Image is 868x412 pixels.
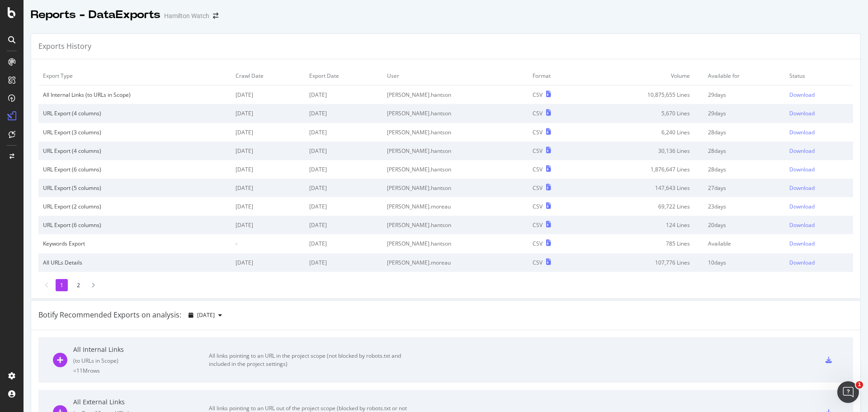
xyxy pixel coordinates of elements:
td: 23 days [703,197,784,216]
td: [DATE] [305,253,382,272]
td: 30,136 Lines [583,142,704,160]
div: CSV [533,184,542,192]
td: [DATE] [231,160,305,179]
div: URL Export (2 columns) [43,203,226,210]
div: CSV [533,259,542,266]
div: Download [789,184,815,192]
span: 1 [856,381,863,388]
td: [PERSON_NAME].hantson [382,142,528,160]
td: 20 days [703,216,784,234]
td: [PERSON_NAME].hantson [382,104,528,123]
td: 29 days [703,85,784,104]
div: CSV [533,128,542,136]
div: Hamilton Watch [164,11,209,20]
td: 28 days [703,123,784,142]
td: [DATE] [231,123,305,142]
div: Download [789,128,815,136]
span: 2025 Sep. 25th [197,311,215,319]
td: [DATE] [231,197,305,216]
td: 147,643 Lines [583,179,704,197]
td: Status [785,66,853,85]
div: URL Export (3 columns) [43,128,226,136]
div: URL Export (6 columns) [43,221,226,229]
a: Download [789,166,849,173]
div: Download [789,109,815,117]
td: [DATE] [305,197,382,216]
a: Download [789,109,849,117]
td: 1,876,647 Lines [583,160,704,179]
div: CSV [533,109,542,117]
div: Download [789,166,815,173]
div: Available [708,240,780,247]
td: 69,722 Lines [583,197,704,216]
td: [DATE] [231,216,305,234]
td: [DATE] [305,234,382,253]
td: 28 days [703,160,784,179]
td: 5,670 Lines [583,104,704,123]
a: Download [789,203,849,210]
td: [PERSON_NAME].moreau [382,253,528,272]
td: 6,240 Lines [583,123,704,142]
td: 785 Lines [583,234,704,253]
td: [DATE] [305,216,382,234]
td: [DATE] [305,104,382,123]
a: Download [789,240,849,247]
td: Format [528,66,583,85]
div: Download [789,91,815,99]
div: CSV [533,203,542,210]
td: [PERSON_NAME].hantson [382,216,528,234]
div: csv-export [826,357,832,363]
td: [PERSON_NAME].hantson [382,123,528,142]
td: 107,776 Lines [583,253,704,272]
td: [DATE] [305,142,382,160]
td: [DATE] [231,104,305,123]
div: = 11M rows [73,367,209,374]
a: Download [789,184,849,192]
div: All External Links [73,398,209,407]
div: URL Export (6 columns) [43,166,226,173]
div: All Internal Links (to URLs in Scope) [43,91,226,99]
td: 10 days [703,253,784,272]
div: Download [789,259,815,266]
td: [DATE] [305,123,382,142]
td: Volume [583,66,704,85]
div: Botify Recommended Exports on analysis: [38,310,181,320]
td: [PERSON_NAME].hantson [382,160,528,179]
div: CSV [533,91,542,99]
td: [DATE] [231,142,305,160]
li: 1 [56,279,68,291]
div: Download [789,203,815,210]
div: Exports History [38,41,91,52]
td: [PERSON_NAME].hantson [382,234,528,253]
div: URL Export (4 columns) [43,147,226,155]
div: Keywords Export [43,240,226,247]
td: [PERSON_NAME].moreau [382,197,528,216]
div: URL Export (4 columns) [43,109,226,117]
td: 28 days [703,142,784,160]
td: [DATE] [305,160,382,179]
td: Available for [703,66,784,85]
div: Download [789,221,815,229]
div: Download [789,240,815,247]
div: CSV [533,166,542,173]
td: 10,875,655 Lines [583,85,704,104]
td: [PERSON_NAME].hantson [382,179,528,197]
td: - [231,234,305,253]
td: 29 days [703,104,784,123]
div: All links pointing to an URL in the project scope (not blocked by robots.txt and included in the ... [209,352,412,368]
td: [DATE] [231,253,305,272]
iframe: Intercom live chat [837,381,859,403]
div: CSV [533,240,542,247]
td: [DATE] [231,179,305,197]
div: Reports - DataExports [31,7,160,23]
td: [DATE] [305,85,382,104]
div: All Internal Links [73,345,209,354]
td: [PERSON_NAME].hantson [382,85,528,104]
div: arrow-right-arrow-left [213,13,218,19]
td: [DATE] [305,179,382,197]
li: 2 [72,279,85,291]
div: CSV [533,221,542,229]
td: User [382,66,528,85]
a: Download [789,128,849,136]
td: Crawl Date [231,66,305,85]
